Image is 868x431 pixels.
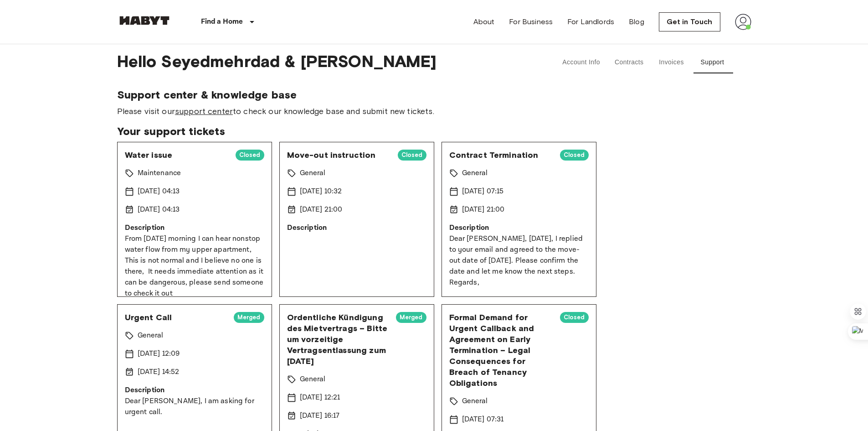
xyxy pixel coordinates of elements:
span: Your support tickets [117,125,751,138]
span: Closed [560,313,589,322]
p: General [138,330,164,341]
span: Please visit our to check our knowledge base and submit new tickets. [117,105,751,117]
p: [DATE] 04:13 [138,186,180,197]
p: Description [125,223,264,234]
p: [DATE] 16:17 [300,410,340,421]
span: Merged [234,313,264,322]
p: Dear [PERSON_NAME], [DATE], I replied to your email and agreed to the move-out date of [DATE]. Pl... [449,234,589,288]
p: [DATE] 07:31 [462,414,504,425]
a: support center [175,106,233,116]
p: From [DATE] morning I can hear nonstop water flow from my upper apartment, This is not normal and... [125,234,264,299]
span: Closed [236,151,264,160]
span: Urgent Call [125,312,226,323]
a: For Business [509,16,553,27]
p: [DATE] 14:52 [138,367,180,378]
button: Invoices [651,52,692,73]
img: Habyt [117,16,172,25]
p: [DATE] 04:13 [138,204,180,215]
p: Maintenance [138,168,181,179]
p: Find a Home [201,16,243,27]
p: [DATE] 21:00 [300,204,343,215]
span: Support center & knowledge base [117,88,751,102]
p: [DATE] 12:21 [300,392,340,403]
p: [DATE] 21:00 [462,204,505,215]
span: Closed [398,151,426,160]
p: Description [287,223,426,234]
a: For Landlords [567,16,614,27]
span: Contract Termination [449,150,553,161]
p: [DATE] 12:09 [138,348,180,359]
p: General [462,168,488,179]
span: Closed [560,151,589,160]
span: Hello Seyedmehrdad & [PERSON_NAME] [117,52,530,73]
img: avatar [735,14,751,30]
button: Support [692,52,733,73]
button: Contracts [607,52,651,73]
span: Formal Demand for Urgent Callback and Agreement on Early Termination – Legal Consequences for Bre... [449,312,553,389]
span: Merged [396,313,426,322]
p: Description [125,385,264,396]
span: Ordentliche Kündigung des Mietvertrags – Bitte um vorzeitige Vertragsentlassung zum [DATE] [287,312,389,367]
p: Dear [PERSON_NAME], I am asking for urgent call. [125,396,264,418]
p: General [300,374,326,385]
p: [DATE] 07:15 [462,186,504,197]
span: Water issue [125,150,228,161]
span: Move-out instruction [287,150,390,161]
p: Description [449,223,589,234]
p: General [300,168,326,179]
a: Blog [629,16,644,27]
a: Get in Touch [659,12,720,31]
a: About [473,16,495,27]
button: Account Info [555,52,607,73]
p: General [462,396,488,407]
p: [DATE] 10:32 [300,186,342,197]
